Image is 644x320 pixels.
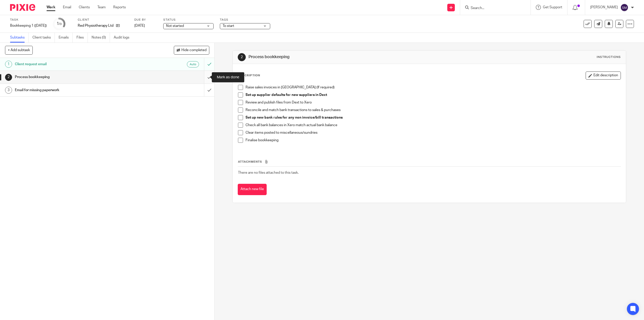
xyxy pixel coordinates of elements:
[166,24,184,28] span: Not started
[59,33,73,43] a: Emails
[76,33,88,43] a: Files
[220,18,270,22] label: Tags
[246,130,620,135] p: Clear items posted to miscellaneous/sundries
[32,33,55,43] a: Client tasks
[163,18,214,22] label: Status
[246,116,343,119] strong: Set up new bank rules for any non invoice/bill transactions
[246,100,620,105] p: Review and publish files from Dext to Xero
[620,4,628,12] img: svg%3E
[10,18,47,22] label: Task
[5,87,12,94] div: 3
[586,72,621,80] button: Edit description
[63,5,71,10] a: Email
[10,23,47,28] div: Bookkeeping 1 ([DATE])
[59,23,62,25] small: /3
[238,184,267,195] button: Attach new file
[5,61,12,68] div: 1
[470,6,515,11] input: Search
[78,18,128,22] label: Client
[246,93,327,97] strong: Set up supplier defaults for new suppliers in Dext
[15,60,138,68] h1: Client request email
[238,53,246,61] div: 2
[597,55,621,59] div: Instructions
[134,24,145,27] span: [DATE]
[223,24,234,28] span: To start
[114,33,133,43] a: Audit logs
[543,6,562,9] span: Get Support
[174,46,209,54] button: Hide completed
[238,74,260,78] p: Description
[134,18,157,22] label: Due by
[246,85,620,90] p: Raise sales invoices in [GEOGRAPHIC_DATA] (If required)
[15,86,138,94] h1: Email for missing paperwork
[10,4,35,11] img: Pixie
[249,54,440,60] h1: Process bookkeeping
[590,5,618,10] p: [PERSON_NAME]
[246,123,620,128] p: Check all bank balances in Xero match actual bank balance
[246,108,620,113] p: Reconcile and match bank transactions to sales & purchases
[92,33,110,43] a: Notes (0)
[238,160,262,163] span: Attachments
[79,5,90,10] a: Clients
[181,48,207,52] span: Hide completed
[78,23,113,28] p: Red Physiotherapy Ltd
[187,61,199,67] div: Auto
[113,5,126,10] a: Reports
[57,21,62,27] div: 1
[5,46,33,54] button: + Add subtask
[246,138,620,143] p: Finalise bookkeeping
[15,73,138,81] h1: Process bookkeeping
[10,23,47,28] div: Bookkeeping 1 (Monday)
[238,171,299,174] span: There are no files attached to this task.
[47,5,55,10] a: Work
[5,74,12,81] div: 2
[10,33,29,43] a: Subtasks
[97,5,106,10] a: Team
